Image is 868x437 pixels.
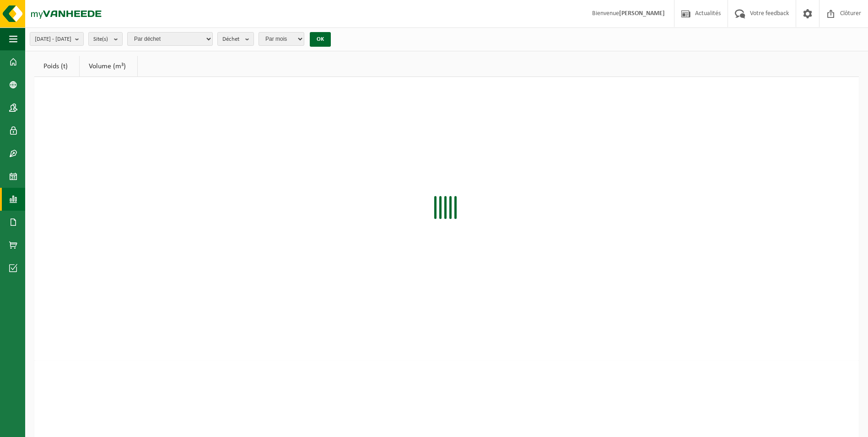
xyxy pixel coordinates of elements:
[80,56,137,77] a: Volume (m³)
[93,33,110,46] span: Site(s)
[34,56,79,77] a: Poids (t)
[310,32,331,47] button: OK
[35,33,71,46] span: [DATE] - [DATE]
[30,32,84,46] button: [DATE] - [DATE]
[88,32,123,46] button: Site(s)
[619,10,665,17] strong: [PERSON_NAME]
[222,33,242,46] span: Déchet
[217,32,254,46] button: Déchet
